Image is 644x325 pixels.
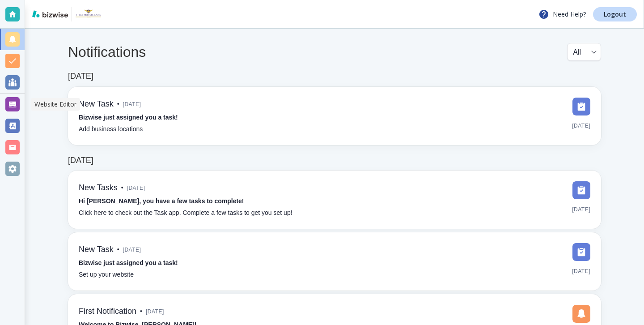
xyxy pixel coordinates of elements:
p: Need Help? [538,9,586,20]
p: Click here to check out the Task app. Complete a few tasks to get you set up! [79,208,292,218]
h6: [DATE] [68,72,93,81]
p: Set up your website [79,270,134,280]
img: DashboardSidebarTasks.svg [572,243,590,261]
a: New Task•[DATE]Bizwise just assigned you a task!Add business locations[DATE] [68,87,601,145]
h6: New Task [79,99,114,109]
strong: Bizwise just assigned you a task! [79,114,178,121]
p: • [121,183,123,193]
p: Add business locations [79,124,143,134]
img: bizwise [32,10,68,17]
img: DashboardSidebarNotification.svg [572,305,590,323]
strong: Bizwise just assigned you a task! [79,259,178,266]
h6: First Notification [79,307,136,316]
img: Steel Private Bank [76,7,101,21]
p: Logout [604,11,626,17]
h6: New Task [79,245,114,255]
span: [DATE] [572,203,590,216]
img: DashboardSidebarTasks.svg [572,98,590,115]
span: [DATE] [123,243,141,257]
a: New Task•[DATE]Bizwise just assigned you a task!Set up your website[DATE] [68,232,601,291]
p: Website Editor [34,100,76,109]
span: [DATE] [146,305,164,318]
span: [DATE] [572,265,590,278]
span: [DATE] [123,98,141,111]
h6: [DATE] [68,156,93,166]
p: • [117,99,119,109]
span: [DATE] [572,119,590,133]
strong: Hi [PERSON_NAME], you have a few tasks to complete! [79,197,244,205]
span: [DATE] [127,181,145,195]
img: DashboardSidebarTasks.svg [572,181,590,199]
h6: New Tasks [79,183,118,193]
h4: Notifications [68,43,146,60]
a: Logout [593,7,637,21]
a: New Tasks•[DATE]Hi [PERSON_NAME], you have a few tasks to complete!Click here to check out the Ta... [68,171,601,229]
p: • [117,245,119,255]
p: • [140,307,142,316]
div: All [573,43,595,60]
